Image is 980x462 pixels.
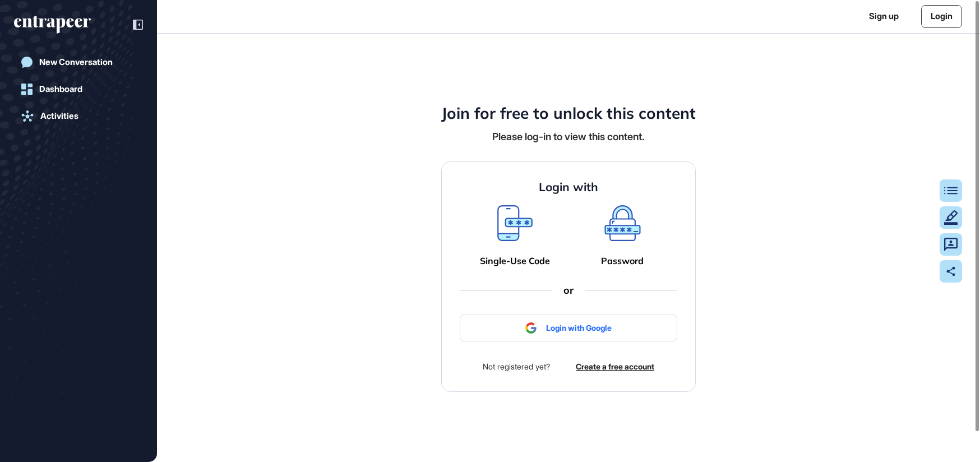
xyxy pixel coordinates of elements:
h4: Login with [539,180,598,194]
a: Sign up [869,10,899,23]
div: Activities [40,111,78,121]
a: Password [601,256,644,266]
h4: Join for free to unlock this content [441,104,696,123]
div: or [552,284,585,297]
div: entrapeer-logo [14,16,91,34]
a: Login [921,5,962,28]
div: New Conversation [39,57,113,67]
a: Create a free account [576,361,654,372]
a: Single-Use Code [480,256,550,266]
div: Please log-in to view this content. [492,130,645,144]
div: Not registered yet? [483,359,550,373]
div: Dashboard [39,84,82,94]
